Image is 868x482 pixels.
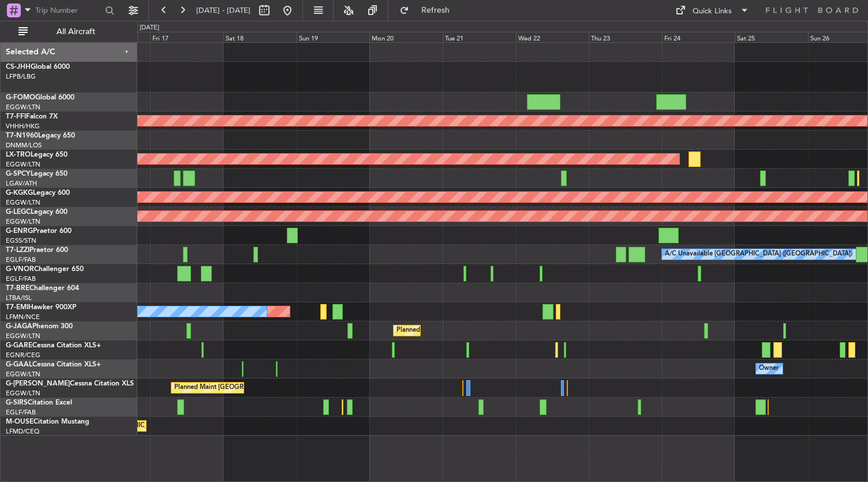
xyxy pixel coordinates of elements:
[6,64,70,71] a: CS-JHHGlobal 6000
[13,23,125,41] button: All Aircraft
[6,72,36,81] a: LFPB/LBG
[6,228,72,235] a: G-ENRGPraetor 600
[6,141,42,150] a: DNMM/LOS
[6,228,33,235] span: G-ENRG
[6,275,36,283] a: EGLF/FAB
[6,151,68,158] a: LX-TROLegacy 650
[6,209,68,216] a: G-LEGCLegacy 600
[6,255,36,264] a: EGLF/FAB
[6,94,35,101] span: G-FOMO
[693,6,732,17] div: Quick Links
[589,32,662,42] div: Thu 23
[6,266,34,273] span: G-VNOR
[6,389,40,398] a: EGGW/LTN
[6,370,40,379] a: EGGW/LTN
[6,399,72,406] a: G-SIRSCitation Excel
[150,32,223,42] div: Fri 17
[6,427,39,436] a: LFMD/CEQ
[6,418,89,425] a: M-OUSECitation Mustang
[6,408,36,417] a: EGLF/FAB
[6,418,33,425] span: M-OUSE
[6,304,28,311] span: T7-EMI
[6,361,101,368] a: G-GAALCessna Citation XLS+
[396,322,578,339] div: Planned Maint [GEOGRAPHIC_DATA] ([GEOGRAPHIC_DATA])
[6,380,134,387] a: G-[PERSON_NAME]Cessna Citation XLS
[6,361,32,368] span: G-GAAL
[223,32,297,42] div: Sat 18
[6,342,101,349] a: G-GARECessna Citation XLS+
[6,113,58,120] a: T7-FFIFalcon 7X
[6,323,32,330] span: G-JAGA
[30,28,122,36] span: All Aircraft
[6,170,68,177] a: G-SPCYLegacy 650
[369,32,443,42] div: Mon 20
[6,103,40,112] a: EGGW/LTN
[6,323,73,330] a: G-JAGAPhenom 300
[6,94,74,101] a: G-FOMOGlobal 6000
[6,113,26,120] span: T7-FFI
[443,32,516,42] div: Tue 21
[6,190,33,196] span: G-KGKG
[196,5,250,16] span: [DATE] - [DATE]
[6,122,40,131] a: VHHH/HKG
[6,247,68,254] a: T7-LZZIPraetor 600
[6,332,40,340] a: EGGW/LTN
[6,217,40,226] a: EGGW/LTN
[35,2,102,19] input: Trip Number
[516,32,589,42] div: Wed 22
[6,294,32,302] a: LTBA/ISL
[6,132,38,139] span: T7-N1960
[297,32,370,42] div: Sun 19
[6,132,75,139] a: T7-N1960Legacy 650
[6,151,31,158] span: LX-TRO
[411,6,460,14] span: Refresh
[140,23,159,33] div: [DATE]
[6,285,79,292] a: T7-BREChallenger 604
[174,379,356,396] div: Planned Maint [GEOGRAPHIC_DATA] ([GEOGRAPHIC_DATA])
[6,285,29,292] span: T7-BRE
[6,380,70,387] span: G-[PERSON_NAME]
[6,351,40,359] a: EGNR/CEG
[669,1,755,20] button: Quick Links
[6,313,40,321] a: LFMN/NCE
[6,198,40,207] a: EGGW/LTN
[6,179,37,188] a: LGAV/ATH
[735,32,808,42] div: Sat 25
[6,160,40,169] a: EGGW/LTN
[6,342,32,349] span: G-GARE
[6,399,28,406] span: G-SIRS
[6,247,29,254] span: T7-LZZI
[665,246,852,263] div: A/C Unavailable [GEOGRAPHIC_DATA] ([GEOGRAPHIC_DATA])
[6,170,31,177] span: G-SPCY
[6,209,31,216] span: G-LEGC
[6,304,76,311] a: T7-EMIHawker 900XP
[394,1,463,20] button: Refresh
[6,190,70,196] a: G-KGKGLegacy 600
[662,32,735,42] div: Fri 24
[6,64,31,71] span: CS-JHH
[6,266,84,273] a: G-VNORChallenger 650
[759,360,779,377] div: Owner
[6,236,36,245] a: EGSS/STN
